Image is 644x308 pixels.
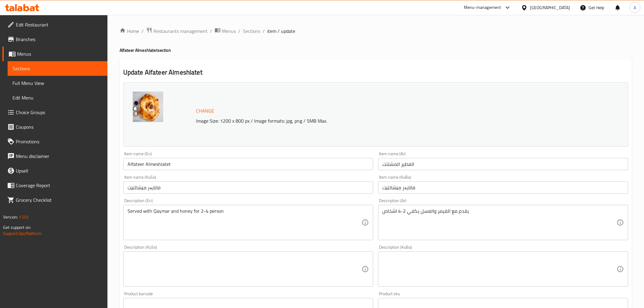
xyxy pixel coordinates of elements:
textarea: Served with Qaymar and honey for 2-4 person [128,208,362,237]
span: Choice Groups [16,109,103,116]
span: A [634,4,636,11]
span: Version: [3,213,18,221]
input: Enter name En [123,158,373,170]
span: Promotions [16,138,103,145]
li: / [238,27,240,35]
input: Enter name KuBa [378,181,628,194]
a: Promotions [2,134,107,149]
span: Branches [16,36,103,43]
span: 1.0.0 [19,213,28,221]
span: Coupons [16,123,103,131]
a: Menus [2,47,107,61]
span: Change [196,107,214,115]
button: Change [194,105,217,117]
input: Enter name Ar [378,158,628,170]
nav: breadcrumb [120,27,632,35]
a: Full Menu View [8,76,107,90]
h4: Alfateer Almeshlatet section [120,47,632,53]
li: / [210,27,212,35]
a: Coverage Report [2,178,107,193]
a: Sections [8,61,107,76]
span: Restaurants management [153,27,208,35]
span: Sections [12,65,103,72]
span: Menus [17,50,103,58]
h2: Update Alfateer Almeshlatet [123,68,628,77]
a: Branches [2,32,107,47]
textarea: يقدم مع القيمر والعسل يكفي 2-4 اشخاص [382,208,617,237]
span: Grocery Checklist [16,196,103,204]
span: Coverage Report [16,182,103,189]
a: Menu disclaimer [2,149,107,163]
li: / [142,27,144,35]
a: Edit Restaurant [2,17,107,32]
a: Support.OpsPlatform [3,229,42,237]
a: Menus [215,27,236,35]
a: Restaurants management [146,27,208,35]
div: Menu-management [464,4,501,11]
span: Edit Restaurant [16,21,103,28]
img: Fatayer_Qarmasha__%D9%85%D9%84%D9%83_%D8%A7%D9%84%D9%81638780692267694638.jpg [133,92,163,122]
a: Choice Groups [2,105,107,120]
span: item / update [267,27,295,35]
a: Home [120,27,139,35]
a: Edit Menu [8,90,107,105]
li: / [263,27,265,35]
a: Sections [243,27,260,35]
a: Upsell [2,163,107,178]
span: Edit Menu [12,94,103,101]
div: [GEOGRAPHIC_DATA] [530,4,570,11]
a: Coupons [2,120,107,134]
span: Full Menu View [12,79,103,87]
span: Get support on: [3,223,31,231]
span: Menus [222,27,236,35]
span: Upsell [16,167,103,174]
span: Menu disclaimer [16,152,103,160]
p: Image Size: 1200 x 800 px / Image formats: jpg, png / 5MB Max. [194,117,558,124]
a: Grocery Checklist [2,193,107,207]
input: Enter name KuSo [123,181,373,194]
